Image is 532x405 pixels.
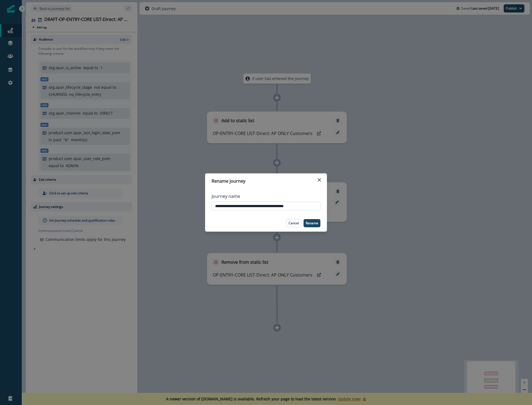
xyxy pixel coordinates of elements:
p: Cancel [289,221,299,225]
button: Close [315,176,324,184]
p: Rename journey [212,178,245,184]
p: Journey name [212,193,240,200]
p: Rename [306,221,318,225]
button: Cancel [286,219,301,227]
button: Rename [304,219,320,227]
